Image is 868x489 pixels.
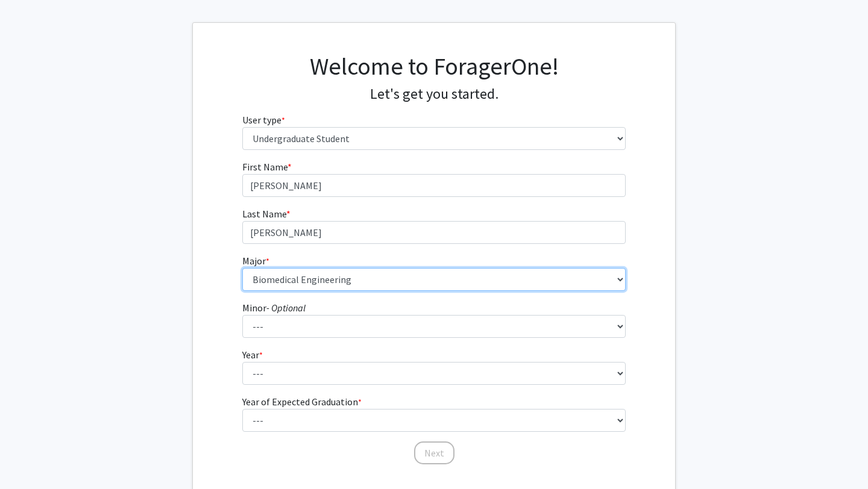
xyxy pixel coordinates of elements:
[266,302,306,314] i: - Optional
[242,52,626,81] h1: Welcome to ForagerOne!
[414,441,454,464] button: Next
[242,86,626,103] h4: Let's get you started.
[242,394,362,409] label: Year of Expected Graduation
[9,435,51,480] iframe: Chat
[242,161,288,173] span: First Name
[242,208,286,220] span: Last Name
[242,254,269,268] label: Major
[242,347,263,362] label: Year
[242,301,306,315] label: Minor
[242,113,285,127] label: User type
